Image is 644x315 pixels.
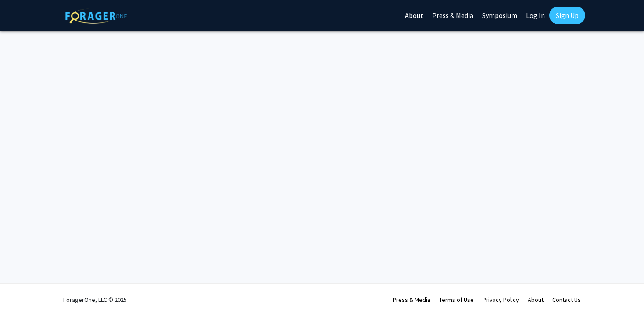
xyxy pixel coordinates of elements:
a: Terms of Use [439,296,474,304]
a: Privacy Policy [483,296,519,304]
a: About [528,296,544,304]
img: ForagerOne Logo [65,8,127,24]
a: Contact Us [552,296,581,304]
div: ForagerOne, LLC © 2025 [63,284,127,315]
a: Sign Up [549,7,585,24]
a: Press & Media [393,296,430,304]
